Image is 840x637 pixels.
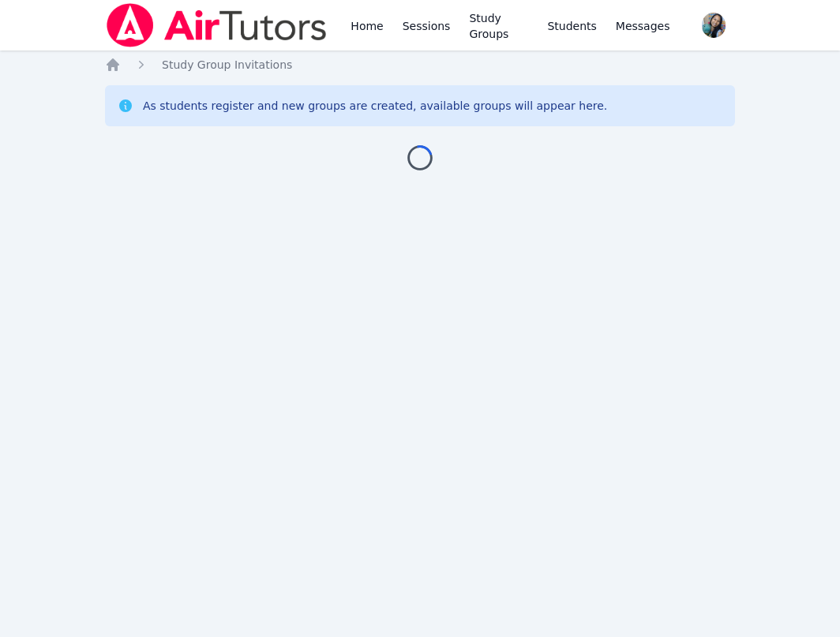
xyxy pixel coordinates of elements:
[105,3,328,47] img: Air Tutors
[162,58,292,71] span: Study Group Invitations
[105,57,735,73] nav: Breadcrumb
[616,18,670,34] span: Messages
[162,57,292,73] a: Study Group Invitations
[143,98,607,114] div: As students register and new groups are created, available groups will appear here.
